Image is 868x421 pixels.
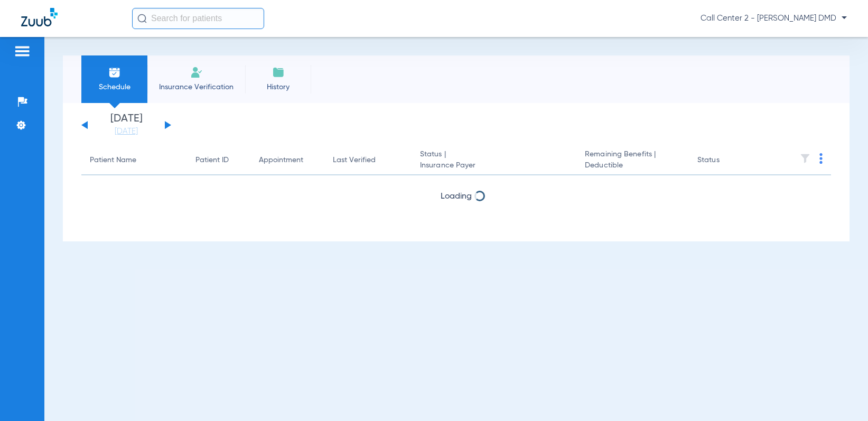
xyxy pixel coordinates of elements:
li: [DATE] [95,114,158,137]
div: Last Verified [333,155,376,166]
img: Search Icon [137,14,147,23]
div: Patient ID [195,155,242,166]
span: History [253,82,303,92]
div: Patient Name [90,155,179,166]
div: Last Verified [333,155,403,166]
span: Insurance Verification [155,82,237,92]
input: Search for patients [132,8,264,29]
img: hamburger-icon [14,45,31,58]
img: History [272,66,285,79]
th: Status [689,146,760,175]
img: Manual Insurance Verification [190,66,203,79]
img: filter.svg [800,153,810,164]
img: Schedule [108,66,121,79]
span: Deductible [585,160,680,171]
div: Appointment [259,155,303,166]
div: Patient Name [90,155,136,166]
div: Appointment [259,155,316,166]
a: [DATE] [95,126,158,137]
span: Loading [441,192,472,201]
img: Zuub Logo [21,8,58,26]
span: Call Center 2 - [PERSON_NAME] DMD [701,13,847,24]
img: group-dot-blue.svg [819,153,823,164]
th: Status | [412,146,576,175]
span: Insurance Payer [420,160,568,171]
th: Remaining Benefits | [576,146,689,175]
span: Schedule [89,82,139,92]
div: Patient ID [195,155,229,166]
